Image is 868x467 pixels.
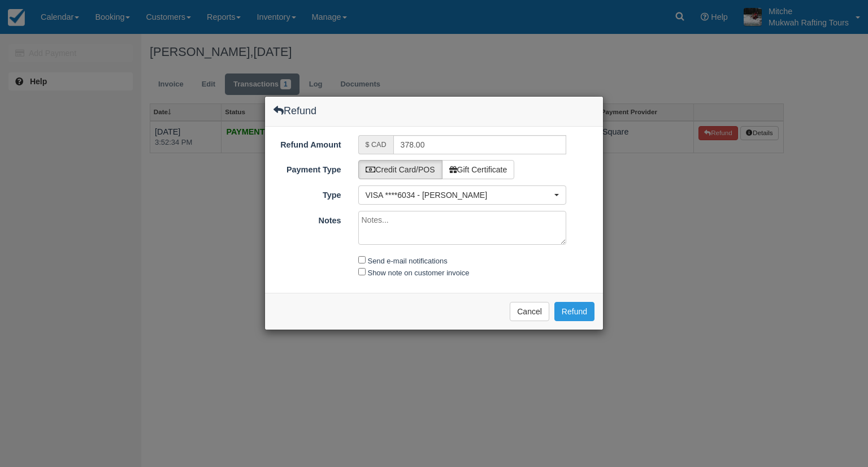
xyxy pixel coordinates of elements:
label: Type [265,185,350,201]
span: VISA ****6034 - [PERSON_NAME] [366,189,552,201]
label: Gift Certificate [442,160,515,179]
small: $ CAD [366,141,387,149]
button: Refund [554,302,594,321]
button: VISA ****6034 - [PERSON_NAME] [358,185,567,205]
h4: Refund [274,105,316,116]
label: Credit Card/POS [358,160,442,179]
label: Notes [265,211,350,227]
label: Refund Amount [265,135,350,151]
button: Cancel [510,302,549,321]
label: Show note on customer invoice [368,269,470,277]
label: Send e-mail notifications [368,257,448,265]
input: Valid number required. [393,135,567,154]
label: Payment Type [265,160,350,176]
